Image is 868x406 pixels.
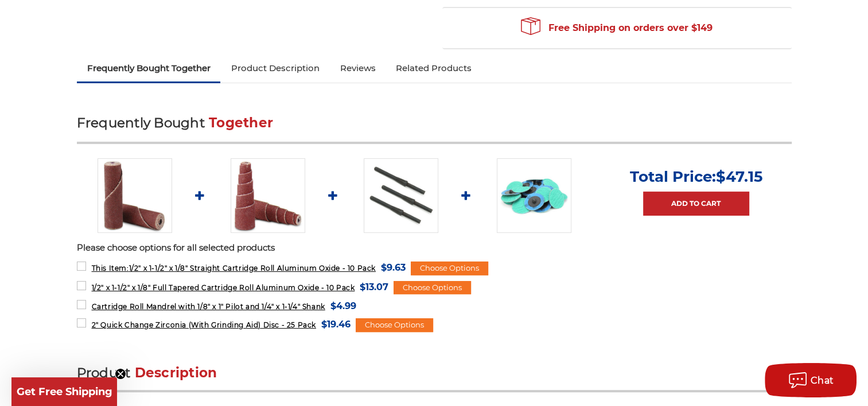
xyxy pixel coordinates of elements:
[643,192,749,216] a: Add to Cart
[811,375,834,386] span: Chat
[521,17,713,40] span: Free Shipping on orders over $149
[11,377,117,406] div: Get Free ShippingClose teaser
[17,385,112,398] span: Get Free Shipping
[411,261,488,275] div: Choose Options
[91,321,316,329] span: 2" Quick Change Zirconia (With Grinding Aid) Disc - 25 Pack
[135,365,217,381] span: Description
[77,115,205,131] span: Frequently Bought
[356,318,433,332] div: Choose Options
[360,279,388,295] span: $13.07
[321,317,351,332] span: $19.46
[91,302,325,311] span: Cartridge Roll Mandrel with 1/8" x 1" Pilot and 1/4" x 1-1/4" Shank
[209,115,273,131] span: Together
[716,167,762,186] span: $47.15
[381,260,406,275] span: $9.63
[77,365,131,381] span: Product
[765,363,857,397] button: Chat
[91,283,355,292] span: 1/2" x 1-1/2" x 1/8" Full Tapered Cartridge Roll Aluminum Oxide - 10 Pack
[98,158,172,233] img: Cartridge Roll 1/2" x 1-1/2" x 1/8" Straight
[115,368,126,380] button: Close teaser
[91,264,129,272] strong: This Item:
[386,56,482,81] a: Related Products
[220,56,329,81] a: Product Description
[77,56,221,81] a: Frequently Bought Together
[330,298,356,314] span: $4.99
[329,56,386,81] a: Reviews
[77,241,792,255] p: Please choose options for all selected products
[91,264,375,272] span: 1/2" x 1-1/2" x 1/8" Straight Cartridge Roll Aluminum Oxide - 10 Pack
[394,281,471,295] div: Choose Options
[630,167,762,186] p: Total Price:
